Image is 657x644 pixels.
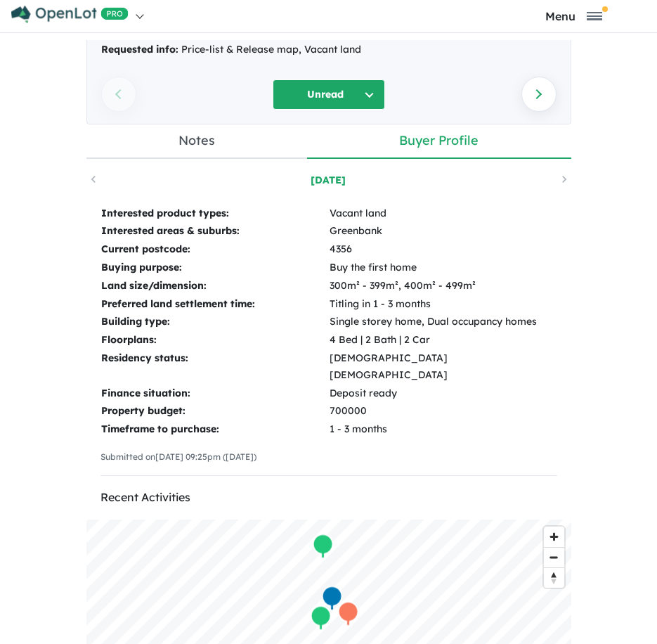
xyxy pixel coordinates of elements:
[100,450,557,464] div: Submitted on [DATE] 09:25pm ([DATE])
[544,547,564,567] button: Zoom out
[101,41,557,58] div: Price-list & Release map, Vacant land
[100,205,329,223] td: Interested product types:
[100,313,329,331] td: Building type:
[100,420,329,439] td: Timeframe to purchase:
[329,349,557,385] td: [DEMOGRAPHIC_DATA] [DEMOGRAPHIC_DATA]
[544,567,564,588] button: Reset bearing to north
[273,79,385,110] button: Unread
[329,295,557,314] td: Titling in 1 - 3 months
[321,586,342,612] div: Map marker
[100,349,329,385] td: Residency status:
[544,548,564,567] span: Zoom out
[329,222,557,240] td: Greenbank
[100,402,329,420] td: Property budget:
[329,420,557,439] td: 1 - 3 months
[544,527,564,547] button: Zoom in
[11,6,129,23] img: Openlot PRO Logo White
[329,385,557,403] td: Deposit ready
[329,402,557,420] td: 700000
[337,601,358,627] div: Map marker
[101,43,178,56] strong: Requested info:
[100,222,329,240] td: Interested areas & suburbs:
[329,205,557,223] td: Vacant land
[100,240,329,259] td: Current postcode:
[307,124,571,159] a: Buyer Profile
[100,295,329,314] td: Preferred land settlement time:
[329,331,557,349] td: 4 Bed | 2 Bath | 2 Car
[100,385,329,403] td: Finance situation:
[100,331,329,349] td: Floorplans:
[329,313,557,331] td: Single storey home, Dual occupancy homes
[544,568,564,588] span: Reset bearing to north
[495,9,653,22] button: Toggle navigation
[86,124,308,159] a: Notes
[312,534,333,560] div: Map marker
[310,605,331,631] div: Map marker
[86,488,571,519] div: Recent Activities
[329,277,557,295] td: 300m² - 399m², 400m² - 499m²
[329,259,557,277] td: Buy the first home
[329,240,557,259] td: 4356
[100,259,329,277] td: Buying purpose:
[253,173,404,187] a: [DATE]
[100,277,329,295] td: Land size/dimension:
